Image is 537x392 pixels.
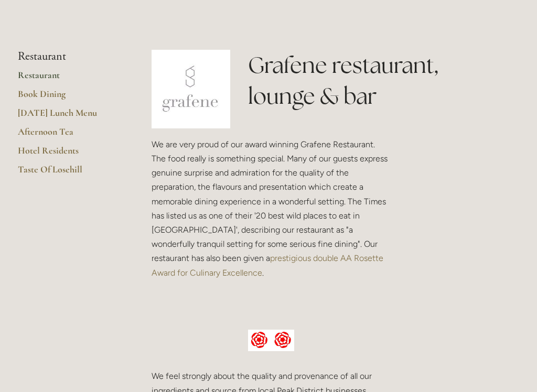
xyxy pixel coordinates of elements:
a: Afternoon Tea [18,126,118,145]
h1: Grafene restaurant, lounge & bar [248,50,519,112]
a: Taste Of Losehill [18,164,118,182]
p: We are very proud of our award winning Grafene Restaurant. The food really is something special. ... [152,137,391,280]
a: Hotel Residents [18,145,118,164]
img: grafene.jpg [152,50,230,128]
li: Restaurant [18,50,118,63]
a: Book Dining [18,88,118,107]
a: Restaurant [18,69,118,88]
img: AA culinary excellence.jpg [248,330,295,352]
a: [DATE] Lunch Menu [18,107,118,126]
a: prestigious double AA Rosette Award for Culinary Excellence [152,253,385,277]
